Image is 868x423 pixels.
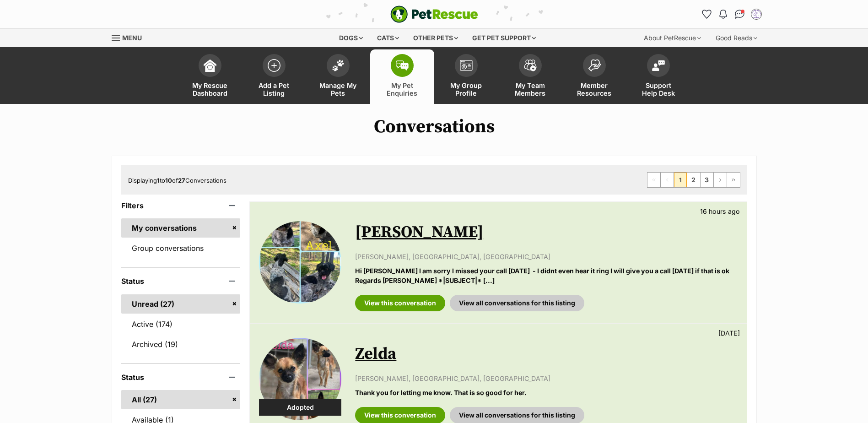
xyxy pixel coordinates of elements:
[700,7,714,22] a: Favourites
[306,49,370,104] a: Manage My Pets
[719,10,727,19] img: notifications-46538b983faf8c2785f20acdc204bb7945ddae34d4c08c2a6579f10ce5e182be.svg
[259,399,341,416] div: Adopted
[121,277,241,285] header: Status
[434,49,498,104] a: My Group Profile
[674,173,687,187] span: Page 1
[498,49,562,104] a: My Team Members
[121,335,241,354] a: Archived (19)
[574,81,615,97] span: Member Resources
[446,81,487,97] span: My Group Profile
[735,10,744,19] img: chat-41dd97257d64d25036548639549fe6c8038ab92f7586957e7f3b1b290dea8141.svg
[318,81,359,97] span: Manage My Pets
[121,201,241,210] header: Filters
[253,81,295,97] span: Add a Pet Listing
[626,49,690,104] a: Support Help Desk
[638,81,679,97] span: Support Help Desk
[733,7,747,22] a: Conversations
[700,7,764,22] ul: Account quick links
[562,49,626,104] a: Member Resources
[647,172,740,188] nav: Pagination
[259,338,341,420] img: Zelda
[121,239,241,258] a: Group conversations
[407,29,464,47] div: Other pets
[382,81,423,97] span: My Pet Enquiries
[716,7,731,22] button: Notifications
[178,177,185,184] strong: 27
[121,373,241,381] header: Status
[524,60,537,71] img: team-members-icon-5396bd8760b3fe7c0b43da4ab00e1e3bb1a5d9ba89233759b79545d2d3fc5d0d.svg
[687,173,700,187] a: Page 2
[355,295,445,311] a: View this conversation
[121,315,241,334] a: Active (174)
[390,5,478,23] a: PetRescue
[189,81,231,97] span: My Rescue Dashboard
[268,59,280,72] img: add-pet-listing-icon-0afa8454b4691262ce3f59096e99ab1cd57d4a30225e0717b998d2c9b9846f56.svg
[510,81,551,97] span: My Team Members
[752,10,761,19] img: Maryborough Animal Refuge & Pet Boarding profile pic
[121,390,241,409] a: All (27)
[121,218,241,238] a: My conversations
[259,221,341,304] img: Axel
[165,177,172,184] strong: 10
[333,29,369,47] div: Dogs
[128,177,226,184] span: Displaying to of Conversations
[121,294,241,314] a: Unread (27)
[450,295,584,311] a: View all conversations for this listing
[714,173,727,187] a: Next page
[355,266,737,286] p: Hi [PERSON_NAME] I am sorry I missed your call [DATE] - I didnt even hear it ring I will give you...
[355,374,737,383] p: [PERSON_NAME], [GEOGRAPHIC_DATA], [GEOGRAPHIC_DATA]
[390,5,478,23] img: logo-e224e6f780fb5917bec1dbf3a21bbac754714ae5b6737aabdf751b685950b380.svg
[355,344,396,364] a: Zelda
[718,328,740,338] p: [DATE]
[371,29,405,47] div: Cats
[370,49,434,104] a: My Pet Enquiries
[396,60,409,70] img: pet-enquiries-icon-7e3ad2cf08bfb03b45e93fb7055b45f3efa6380592205ae92323e6603595dc1f.svg
[647,173,660,187] span: First page
[460,60,473,71] img: group-profile-icon-3fa3cf56718a62981997c0bc7e787c4b2cf8bcc04b72c1350f741eb67cf2f40e.svg
[588,59,601,71] img: member-resources-icon-8e73f808a243e03378d46382f2149f9095a855e16c252ad45f914b54edf8863c.svg
[637,29,707,47] div: About PetRescue
[122,34,142,42] span: Menu
[709,29,764,47] div: Good Reads
[332,60,345,71] img: manage-my-pets-icon-02211641906a0b7f246fdf0571729dbe1e7629f14944591b6c1af311fb30b64b.svg
[727,173,740,187] a: Last page
[204,59,216,72] img: dashboard-icon-eb2f2d2d3e046f16d808141f083e7271f6b2e854fb5c12c21221c1fb7104beca.svg
[355,252,737,261] p: [PERSON_NAME], [GEOGRAPHIC_DATA], [GEOGRAPHIC_DATA]
[112,29,148,45] a: Menu
[661,173,674,187] span: Previous page
[652,60,665,71] img: help-desk-icon-fdf02630f3aa405de69fd3d07c3f3aa587a6932b1a1747fa1d2bba05be0121f9.svg
[701,173,713,187] a: Page 3
[242,49,306,104] a: Add a Pet Listing
[355,222,484,243] a: [PERSON_NAME]
[178,49,242,104] a: My Rescue Dashboard
[466,29,542,47] div: Get pet support
[157,177,160,184] strong: 1
[700,206,740,216] p: 16 hours ago
[749,7,764,22] button: My account
[355,388,737,397] p: Thank you for letting me know. That is so good for her.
